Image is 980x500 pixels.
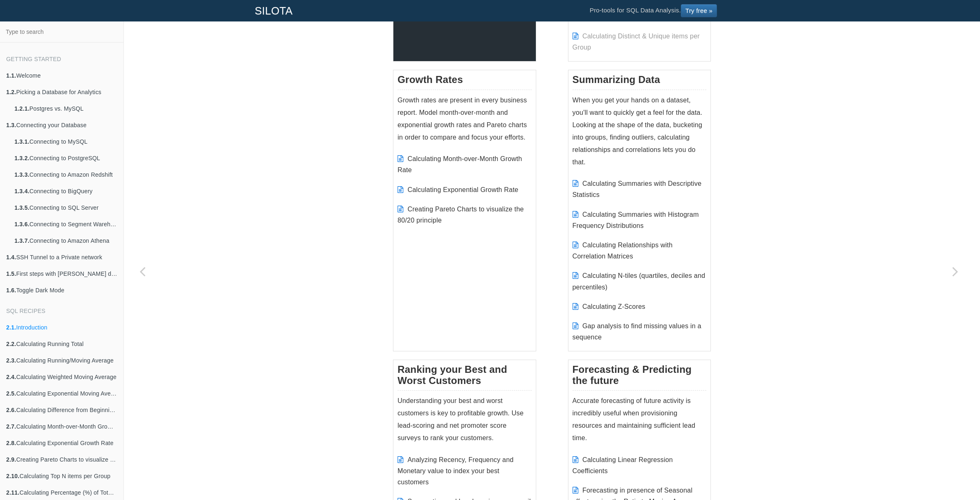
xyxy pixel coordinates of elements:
[398,74,532,90] h3: Growth Rates
[249,0,299,21] a: SILOTA
[573,395,707,444] p: Accurate forecasting of future activity is incredibly useful when provisioning resources and main...
[124,42,161,500] a: Previous page: Toggle Dark Mode
[937,42,974,500] a: Next page: Calculating Running Total
[6,374,16,380] b: 2.4.
[681,4,717,17] a: Try free »
[6,357,16,364] b: 2.3.
[6,287,16,294] b: 1.6.
[14,171,29,178] b: 1.3.3.
[398,456,514,486] a: Analyzing Recency, Frequency and Monetary value to index your best customers
[573,272,705,290] a: Calculating N-tiles (quartiles, deciles and percentiles)
[14,237,29,244] b: 1.3.7.
[2,24,121,40] input: Type to search
[573,94,707,168] p: When you get your hands on a dataset, you'll want to quickly get a feel for the data. Looking at ...
[573,322,701,341] a: Gap analysis to find missing values in a sequence
[6,341,16,347] b: 2.2.
[6,456,16,463] b: 2.9.
[6,407,16,413] b: 2.6.
[14,155,29,161] b: 1.3.2.
[573,211,699,229] a: Calculating Summaries with Histogram Frequency Distributions
[398,206,524,224] a: Creating Pareto Charts to visualize the 80/20 principle
[8,232,123,249] a: 1.3.7.Connecting to Amazon Athena
[6,440,16,446] b: 2.8.
[8,183,123,199] a: 1.3.4.Connecting to BigQuery
[573,364,707,391] h3: Forecasting & Predicting the future
[582,303,646,310] a: Calculating Z-Scores
[8,216,123,232] a: 1.3.6.Connecting to Segment Warehouse
[398,364,532,391] h3: Ranking your Best and Worst Customers
[8,100,123,117] a: 1.2.1.Postgres vs. MySQL
[8,199,123,216] a: 1.3.5.Connecting to SQL Server
[398,155,522,173] a: Calculating Month-over-Month Growth Rate
[398,395,532,444] p: Understanding your best and worst customers is key to profitable growth. Use lead-scoring and net...
[6,72,16,79] b: 1.1.
[6,423,16,430] b: 2.7.
[939,459,970,490] iframe: Drift Widget Chat Controller
[398,94,532,144] p: Growth rates are present in every business report. Model month-over-month and exponential growth ...
[573,456,673,474] a: Calculating Linear Regression Coefficients
[6,89,16,95] b: 1.2.
[407,186,518,193] a: Calculating Exponential Growth Rate
[573,180,702,198] a: Calculating Summaries with Descriptive Statistics
[8,150,123,166] a: 1.3.2.Connecting to PostgreSQL
[6,122,16,128] b: 1.3.
[14,188,29,194] b: 1.3.4.
[6,473,19,479] b: 2.10.
[6,254,16,261] b: 1.4.
[14,105,29,112] b: 1.2.1.
[573,33,700,51] span: Calculating Distinct & Unique items per Group
[573,242,673,260] a: Calculating Relationships with Correlation Matrices
[6,390,16,397] b: 2.5.
[8,133,123,150] a: 1.3.1.Connecting to MySQL
[14,138,29,145] b: 1.3.1.
[8,166,123,183] a: 1.3.3.Connecting to Amazon Redshift
[6,324,16,331] b: 2.1.
[14,204,29,211] b: 1.3.5.
[581,0,725,21] li: Pro-tools for SQL Data Analysis.
[14,221,29,227] b: 1.3.6.
[6,270,16,277] b: 1.5.
[6,489,19,496] b: 2.11.
[573,74,707,90] h3: Summarizing Data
